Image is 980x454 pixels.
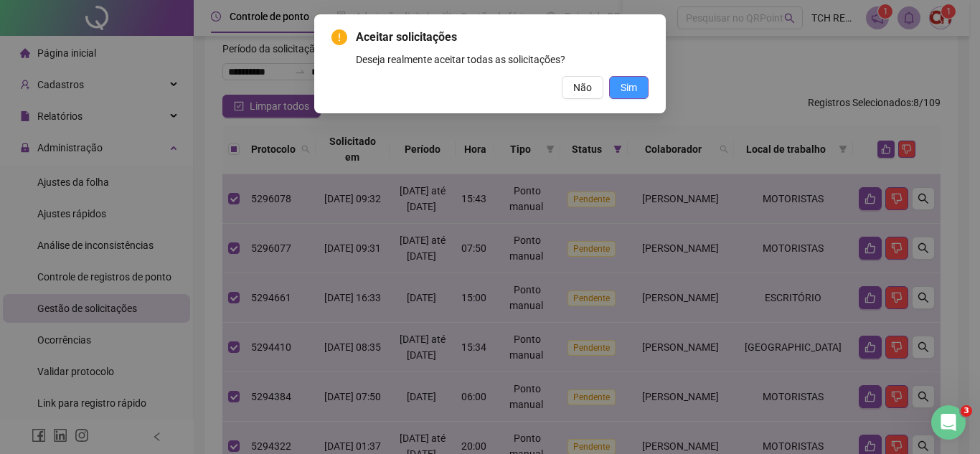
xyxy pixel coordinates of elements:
span: Não [573,80,592,95]
iframe: Intercom live chat [931,405,966,440]
span: exclamation-circle [331,29,347,45]
button: Sim [609,76,649,99]
button: Não [562,76,603,99]
span: Aceitar solicitações [356,29,649,46]
div: Deseja realmente aceitar todas as solicitações? [356,52,649,67]
span: Sim [621,80,637,95]
span: 3 [961,405,972,417]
